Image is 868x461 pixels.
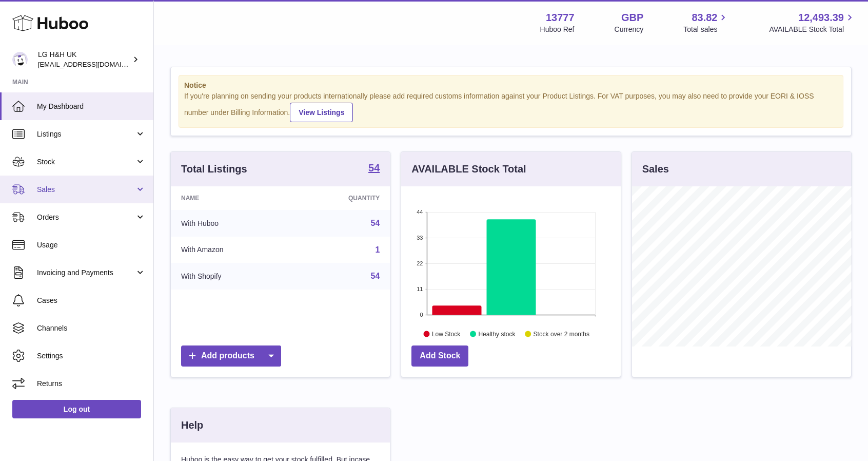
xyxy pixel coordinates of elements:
[171,186,291,210] th: Name
[171,210,291,237] td: With Huboo
[417,286,423,292] text: 11
[540,25,575,34] div: Huboo Ref
[417,260,423,266] text: 22
[181,418,203,432] h3: Help
[291,186,390,210] th: Quantity
[37,379,146,389] span: Returns
[171,237,291,263] td: With Amazon
[371,272,380,280] a: 54
[371,219,380,227] a: 54
[683,11,729,34] a: 83.82 Total sales
[368,163,380,175] a: 54
[642,162,669,176] h3: Sales
[38,50,130,69] div: LG H&H UK
[171,263,291,290] td: With Shopify
[38,60,151,68] span: [EMAIL_ADDRESS][DOMAIN_NAME]
[417,209,423,215] text: 44
[37,185,135,195] span: Sales
[615,25,644,34] div: Currency
[181,162,247,176] h3: Total Listings
[12,52,28,67] img: veechen@lghnh.co.uk
[37,323,146,333] span: Channels
[37,268,135,278] span: Invoicing and Payments
[37,240,146,250] span: Usage
[769,11,856,34] a: 12,493.39 AVAILABLE Stock Total
[368,163,380,173] strong: 54
[184,81,838,90] strong: Notice
[290,103,353,122] a: View Listings
[37,351,146,361] span: Settings
[184,91,838,122] div: If you're planning on sending your products internationally please add required customs informati...
[479,330,516,337] text: Healthy stock
[546,11,575,25] strong: 13777
[432,330,461,337] text: Low Stock
[12,400,141,418] a: Log out
[37,102,146,111] span: My Dashboard
[411,162,526,176] h3: AVAILABLE Stock Total
[37,157,135,167] span: Stock
[37,213,135,222] span: Orders
[417,235,423,241] text: 33
[683,25,729,34] span: Total sales
[181,345,281,367] a: Add products
[37,129,135,139] span: Listings
[534,330,589,337] text: Stock over 2 months
[769,25,856,34] span: AVAILABLE Stock Total
[420,312,423,318] text: 0
[692,11,717,25] span: 83.82
[37,296,146,305] span: Cases
[798,11,844,25] span: 12,493.39
[621,11,643,25] strong: GBP
[375,245,380,254] a: 1
[411,345,468,367] a: Add Stock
